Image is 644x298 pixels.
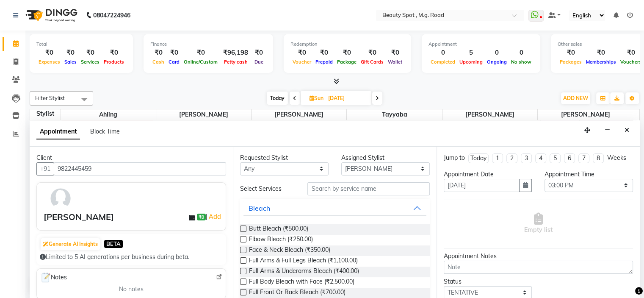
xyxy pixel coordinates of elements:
[485,59,509,65] span: Ongoing
[249,224,308,235] span: Butt Bleach (₹500.00)
[290,48,313,58] div: ₹0
[156,109,251,120] span: [PERSON_NAME]
[538,109,633,120] span: [PERSON_NAME]
[36,153,226,162] div: Client
[102,59,126,65] span: Products
[243,201,426,216] button: Bleach
[36,124,80,139] span: Appointment
[93,3,130,27] b: 08047224946
[182,48,220,58] div: ₹0
[347,109,442,120] span: Tayyaba
[40,253,223,262] div: Limited to 5 AI generations per business during beta.
[444,277,532,286] div: Status
[558,59,584,65] span: Packages
[506,153,517,163] li: 2
[62,59,79,65] span: Sales
[561,92,590,104] button: ADD NEW
[509,59,533,65] span: No show
[252,48,266,58] div: ₹0
[220,48,252,58] div: ₹96,198
[150,48,166,58] div: ₹0
[79,59,102,65] span: Services
[386,59,404,65] span: Wallet
[444,252,633,261] div: Appointment Notes
[222,59,250,65] span: Petty cash
[457,59,485,65] span: Upcoming
[36,59,62,65] span: Expenses
[618,59,644,65] span: Vouchers
[36,162,54,175] button: +91
[341,153,430,162] div: Assigned Stylist
[267,92,288,105] span: Today
[444,170,532,179] div: Appointment Date
[22,3,80,27] img: logo
[313,59,335,65] span: Prepaid
[584,48,618,58] div: ₹0
[618,48,644,58] div: ₹0
[550,153,561,163] li: 5
[166,48,182,58] div: ₹0
[62,48,79,58] div: ₹0
[428,48,457,58] div: 0
[492,153,503,163] li: 1
[206,212,222,222] span: |
[607,153,626,162] div: Weeks
[48,186,73,211] img: avatar
[252,59,265,65] span: Due
[240,153,329,162] div: Requested Stylist
[428,41,533,48] div: Appointment
[252,109,346,120] span: [PERSON_NAME]
[444,153,465,162] div: Jump to
[307,182,429,195] input: Search by service name
[150,59,166,65] span: Cash
[359,48,386,58] div: ₹0
[326,92,368,105] input: 2025-09-07
[578,153,589,163] li: 7
[249,245,330,256] span: Face & Neck Bleach (₹350.00)
[104,240,123,248] span: BETA
[249,203,270,213] div: Bleach
[313,48,335,58] div: ₹0
[207,212,222,222] a: Add
[290,41,404,48] div: Redemption
[249,277,354,288] span: Full Body Bleach with Face (₹2,500.00)
[79,48,102,58] div: ₹0
[485,48,509,58] div: 0
[36,48,62,58] div: ₹0
[535,153,546,163] li: 4
[249,235,313,245] span: Elbow Bleach (₹250.00)
[558,48,584,58] div: ₹0
[166,59,182,65] span: Card
[563,95,588,101] span: ADD NEW
[119,285,144,294] span: No notes
[544,170,633,179] div: Appointment Time
[102,48,126,58] div: ₹0
[150,41,266,48] div: Finance
[36,41,126,48] div: Total
[584,59,618,65] span: Memberships
[359,59,386,65] span: Gift Cards
[35,95,65,101] span: Filter Stylist
[470,154,486,163] div: Today
[621,124,633,137] button: Close
[30,109,61,118] div: Stylist
[234,184,301,193] div: Select Services
[41,238,100,250] button: Generate AI Insights
[44,211,114,223] div: [PERSON_NAME]
[386,48,404,58] div: ₹0
[521,153,532,163] li: 3
[524,213,553,234] span: Empty list
[564,153,575,163] li: 6
[290,59,313,65] span: Voucher
[442,109,537,120] span: [PERSON_NAME]
[182,59,220,65] span: Online/Custom
[509,48,533,58] div: 0
[40,272,67,283] span: Notes
[444,179,520,192] input: yyyy-mm-dd
[593,153,604,163] li: 8
[335,59,359,65] span: Package
[197,214,206,220] span: ₹0
[90,128,120,135] span: Block Time
[457,48,485,58] div: 5
[307,95,326,101] span: Sun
